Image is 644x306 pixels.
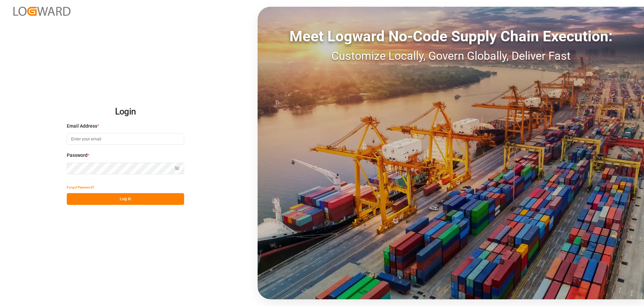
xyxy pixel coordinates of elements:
[67,152,88,159] span: Password
[258,47,644,64] div: Customize Locally, Govern Globally, Deliver Fast
[67,123,97,130] span: Email Address
[13,7,70,16] img: Logward_new_orange.png
[67,181,94,193] button: Forgot Password?
[67,193,184,205] button: Log In
[258,25,644,47] div: Meet Logward No-Code Supply Chain Execution:
[67,101,184,123] h2: Login
[67,133,184,145] input: Enter your email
